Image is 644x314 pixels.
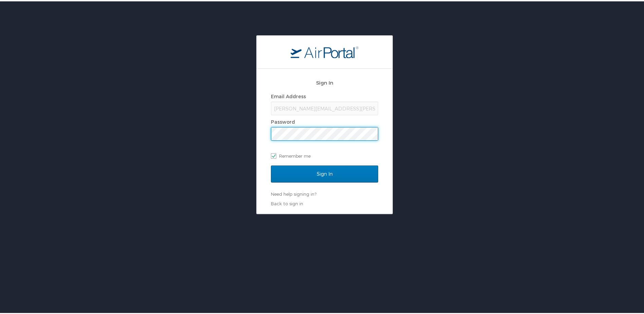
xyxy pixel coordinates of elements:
img: logo [291,45,358,57]
a: Need help signing in? [271,190,316,195]
h2: Sign In [271,77,378,85]
input: Sign In [271,164,378,181]
a: Back to sign in [271,199,303,205]
label: Email Address [271,92,306,98]
label: Password [271,118,295,123]
label: Remember me [271,150,378,160]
